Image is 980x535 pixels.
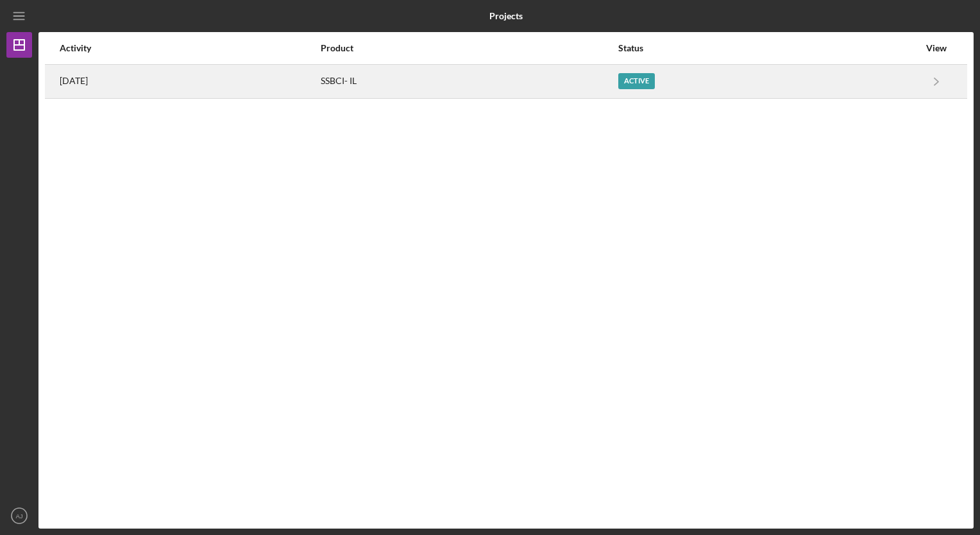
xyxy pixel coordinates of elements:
[920,43,952,53] div: View
[60,76,88,86] time: 2025-08-20 16:18
[15,513,22,520] text: AJ
[60,43,319,53] div: Activity
[618,73,655,89] div: Active
[618,43,919,53] div: Status
[321,43,616,53] div: Product
[6,503,32,529] button: AJ
[489,11,523,21] b: Projects
[321,65,616,98] div: SSBCI- IL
